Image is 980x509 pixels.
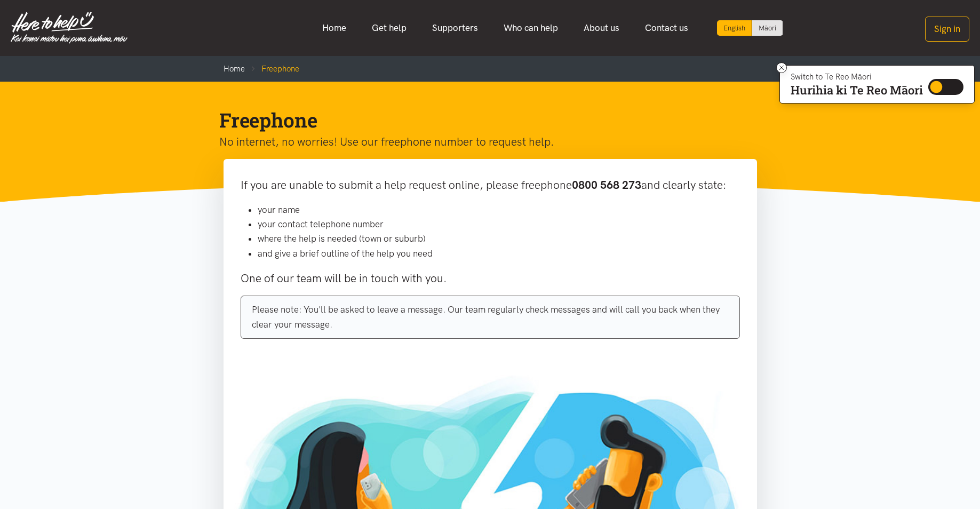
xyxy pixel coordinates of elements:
li: your contact telephone number [258,217,740,232]
a: Supporters [419,17,491,39]
img: Home [11,12,128,44]
p: Switch to Te Reo Māori [791,74,923,80]
p: If you are unable to submit a help request online, please freephone and clearly state: [241,176,740,194]
div: Please note: You'll be asked to leave a message. Our team regularly check messages and will call ... [241,296,740,338]
a: Who can help [491,17,571,39]
p: One of our team will be in touch with you. [241,269,740,288]
a: Home [309,17,359,39]
a: About us [571,17,632,39]
button: Sign in [925,17,969,42]
li: Freephone [245,62,299,75]
p: No internet, no worries! Use our freephone number to request help. [219,133,744,151]
a: Switch to Te Reo Māori [752,20,783,36]
a: Home [224,64,245,74]
a: Contact us [632,17,701,39]
li: where the help is needed (town or suburb) [258,232,740,246]
b: 0800 568 273 [572,178,641,192]
h1: Freephone [219,107,744,133]
li: your name [258,203,740,217]
div: Language toggle [717,20,783,36]
a: Get help [359,17,419,39]
div: Current language [717,20,752,36]
li: and give a brief outline of the help you need [258,246,740,261]
p: Hurihia ki Te Reo Māori [791,85,923,95]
